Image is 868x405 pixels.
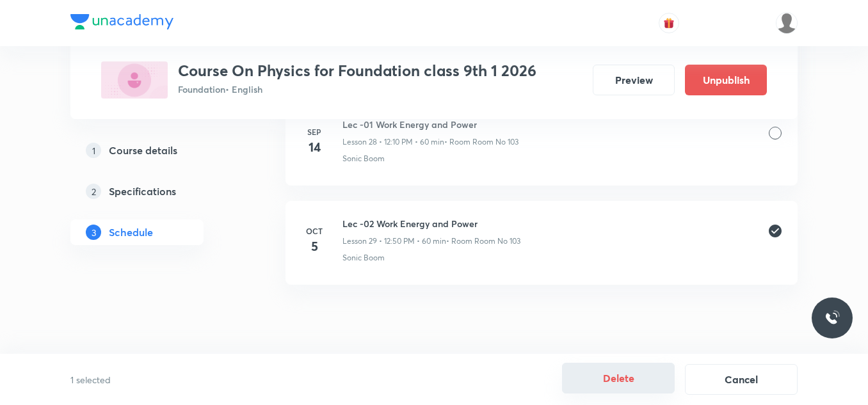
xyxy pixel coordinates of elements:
[178,61,536,80] h3: Course On Physics for Foundation class 9th 1 2026
[70,138,245,163] a: 1Course details
[70,179,245,204] a: 2Specifications
[86,184,101,199] p: 2
[301,138,327,157] h4: 14
[342,235,446,247] p: Lesson 29 • 12:50 PM • 60 min
[342,118,518,131] h6: Lec -01 Work Energy and Power
[109,184,176,199] h5: Specifications
[109,143,177,158] h5: Course details
[685,65,767,95] button: Unpublish
[593,65,675,95] button: Preview
[342,136,444,148] p: Lesson 28 • 12:10 PM • 60 min
[776,12,798,34] img: Saniya Tarannum
[663,17,675,29] img: avatar
[86,143,101,158] p: 1
[70,14,173,29] img: Company Logo
[444,136,518,148] p: • Room Room No 103
[86,225,101,240] p: 3
[342,217,520,230] h6: Lec -02 Work Energy and Power
[101,61,168,99] img: 6821024D-B99B-4266-810C-17CBFAFDFBB4_plus.png
[109,225,153,240] h5: Schedule
[685,364,798,395] button: Cancel
[824,310,840,326] img: ttu
[301,237,327,256] h4: 5
[301,126,327,138] h6: Sep
[659,13,679,33] button: avatar
[446,235,520,247] p: • Room Room No 103
[342,153,385,164] p: Sonic Boom
[342,252,385,264] p: Sonic Boom
[70,373,337,386] p: 1 selected
[562,363,675,393] button: Delete
[301,225,327,237] h6: Oct
[70,14,173,33] a: Company Logo
[178,83,536,96] p: Foundation • English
